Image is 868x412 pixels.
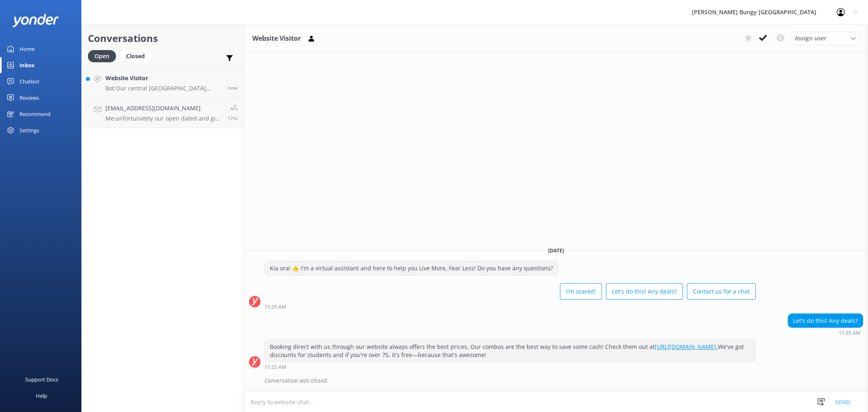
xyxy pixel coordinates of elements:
a: Closed [120,51,155,60]
div: Recommend [20,106,50,122]
strong: 11:25 AM [839,331,860,335]
div: Sep 22 2025 11:25am (UTC +12:00) Pacific/Auckland [788,330,863,335]
div: Home [20,41,35,57]
div: Reviews [20,90,39,106]
div: Booking direct with us through our website always offers the best prices. Our combos are the best... [265,340,755,362]
div: Settings [20,122,39,138]
div: Let's do this! Any deals? [788,314,863,328]
img: yonder-white-logo.png [12,14,59,27]
div: Sep 22 2025 11:25am (UTC +12:00) Pacific/Auckland [265,364,756,370]
p: Bot: Our central [GEOGRAPHIC_DATA] office is open from 9am - 4.30pm. Keep in mind, these hours mi... [105,85,221,92]
div: Kia ora! 🤙 I'm a virtual assistant and here to help you Live More, Fear Less! Do you have any que... [265,261,558,275]
div: Inbox [20,57,35,73]
strong: 11:25 AM [265,365,286,370]
p: Me: unfortunately our open dated and gift vouchers are only valid for 12months [105,115,221,122]
h4: [EMAIL_ADDRESS][DOMAIN_NAME] [105,104,221,113]
button: I'm scared! [560,283,602,300]
div: Support Docs [25,371,58,388]
span: [DATE] [543,247,569,254]
div: Open [88,50,116,62]
div: Sep 22 2025 11:25am (UTC +12:00) Pacific/Auckland [265,304,756,309]
a: [URL][DOMAIN_NAME]. [655,343,718,351]
a: Open [88,51,120,60]
button: Let's do this! Any deals? [606,283,683,300]
div: Conversation was closed. [265,374,863,388]
a: Website VisitorBot:Our central [GEOGRAPHIC_DATA] office is open from 9am - 4.30pm. Keep in mind, ... [82,67,244,98]
strong: 11:25 AM [265,305,286,309]
span: Sep 22 2025 04:12pm (UTC +12:00) Pacific/Auckland [227,115,238,122]
div: 2025-09-22T01:38:23.196 [249,374,863,388]
h2: Conversations [88,31,238,46]
h4: Website Visitor [105,74,221,83]
h3: Website Visitor [252,33,301,44]
div: Chatbot [20,73,39,90]
span: Assign user [795,34,826,43]
span: Sep 22 2025 04:29pm (UTC +12:00) Pacific/Auckland [227,84,238,91]
button: Contact us for a chat [687,283,756,300]
div: Assign User [791,32,860,45]
div: Help [36,388,47,404]
a: [EMAIL_ADDRESS][DOMAIN_NAME]Me:unfortunately our open dated and gift vouchers are only valid for ... [82,98,244,128]
div: Closed [120,50,151,62]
